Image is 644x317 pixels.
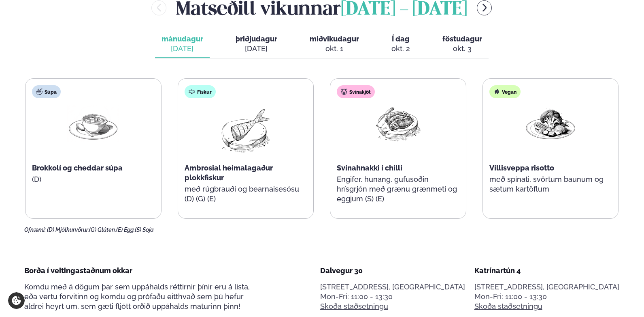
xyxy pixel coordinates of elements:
img: pork.svg [341,88,347,95]
p: Engifer, hunang, gufusoðin hrísgrjón með grænu grænmeti og eggjum (S) (E) [337,175,459,204]
span: mánudagur [162,35,203,43]
span: Svínahnakki í chilli [337,164,402,172]
a: Skoða staðsetningu [320,302,388,311]
span: Villisveppa risotto [489,164,554,172]
button: Í dag okt. 2 [385,31,417,58]
button: mánudagur [DATE] [155,31,210,58]
button: menu-btn-left [151,0,166,15]
div: Katrínartún 4 [474,266,619,276]
p: (D) [32,175,155,184]
button: menu-btn-right [477,0,492,15]
p: [STREET_ADDRESS], [GEOGRAPHIC_DATA] [320,282,465,292]
div: [DATE] [236,44,277,54]
span: [DATE] - [DATE] [341,1,467,19]
span: Brokkolí og cheddar súpa [32,164,123,172]
span: (D) Mjólkurvörur, [47,226,89,233]
span: miðvikudagur [310,35,359,43]
div: Svínakjöt [337,85,375,98]
div: Vegan [489,85,521,98]
img: Soup.png [67,105,119,142]
span: Ofnæmi: [24,226,46,233]
span: þriðjudagur [236,35,277,43]
span: Ambrosial heimalagaður plokkfiskur [185,164,273,182]
div: Súpa [32,85,61,98]
div: Mon-Fri: 11:00 - 13:30 [320,292,465,302]
button: föstudagur okt. 3 [436,31,489,58]
button: þriðjudagur [DATE] [229,31,284,58]
img: fish.svg [189,88,195,95]
button: miðvikudagur okt. 1 [303,31,366,58]
p: með rúgbrauði og bearnaisesósu (D) (G) (E) [185,184,307,204]
a: Cookie settings [8,292,25,309]
img: Vegan.png [525,105,576,142]
div: Dalvegur 30 [320,266,465,276]
span: (G) Glúten, [89,226,116,233]
div: okt. 2 [391,44,410,54]
p: með spínati, svörtum baunum og sætum kartöflum [489,175,612,194]
span: (S) Soja [135,226,154,233]
a: Skoða staðsetningu [474,302,542,311]
div: [DATE] [162,44,203,54]
span: Borða í veitingastaðnum okkar [24,266,132,275]
div: okt. 1 [310,44,359,54]
div: Mon-Fri: 11:00 - 13:30 [474,292,619,302]
span: (E) Egg, [116,226,135,233]
img: soup.svg [36,88,43,95]
span: Komdu með á dögum þar sem uppáhalds réttirnir þínir eru á lista, eða vertu forvitinn og komdu og ... [24,282,250,311]
span: föstudagur [442,35,482,43]
div: okt. 3 [442,44,482,54]
img: Vegan.svg [493,88,500,95]
div: Fiskur [185,85,216,98]
span: Í dag [391,34,410,44]
p: [STREET_ADDRESS], [GEOGRAPHIC_DATA] [474,282,619,292]
img: Pork-Meat.png [372,105,424,142]
img: fish.png [220,105,272,157]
